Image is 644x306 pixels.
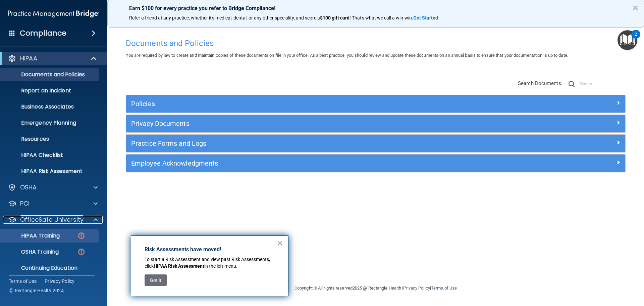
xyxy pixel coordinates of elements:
p: HIPAA Checklist [4,152,96,159]
h5: Practice Forms and Logs [131,140,495,147]
p: HIPAA Risk Assessment [4,168,96,175]
p: OSHA Training [4,249,59,255]
p: OfficeSafe University [20,216,84,224]
img: danger-circle.6113f641.png [77,248,86,256]
p: HIPAA Training [4,232,60,239]
p: OSHA [20,183,37,191]
span: Ⓒ Rectangle Health 2024 [9,287,64,294]
img: ic-search.3b580494.png [569,81,575,87]
h5: Privacy Documents [131,120,495,127]
h5: Policies [131,100,495,107]
h4: Documents and Policies [126,39,626,48]
p: HIPAA [20,54,37,62]
button: Got it [145,274,167,286]
a: Privacy Policy [45,278,75,285]
button: Close [632,2,639,13]
span: in the left menu. [204,263,237,269]
button: Close [277,238,283,249]
span: ! That's what we call a win-win. [350,15,413,20]
img: PMB logo [8,7,99,20]
p: Emergency Planning [4,120,96,126]
p: Business Associates [4,103,96,110]
span: Search Documents: [518,80,562,86]
button: Open Resource Center, 2 new notifications [618,30,637,50]
strong: $100 gift card [320,15,350,20]
strong: Get Started [413,15,438,20]
p: Report an Incident [4,87,96,94]
div: Copyright © All rights reserved 2025 @ Rectangle Health | | [253,277,498,299]
p: Resources [4,136,96,142]
h4: Compliance [20,29,66,38]
span: You are required by law to create and maintain copies of these documents on file in your office. ... [126,53,568,58]
a: Terms of Use [9,278,37,285]
p: PCI [20,200,30,208]
h5: Employee Acknowledgments [131,160,495,167]
p: Documents and Policies [4,71,96,78]
span: To start a Risk Assessment and view past Risk Assessments, click [145,257,271,269]
strong: Risk Assessments have moved! [145,246,221,253]
input: Search [580,79,626,89]
img: danger-circle.6113f641.png [77,231,86,240]
a: Terms of Use [431,286,457,291]
a: Privacy Policy [403,286,430,291]
p: Continuing Education [4,265,96,271]
strong: HIPAA Risk Assessment [154,263,204,269]
div: 2 [635,34,637,43]
span: Refer a friend at any practice, whether it's medical, dental, or any other speciality, and score a [129,15,320,20]
p: Earn $100 for every practice you refer to Bridge Compliance! [129,5,622,11]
